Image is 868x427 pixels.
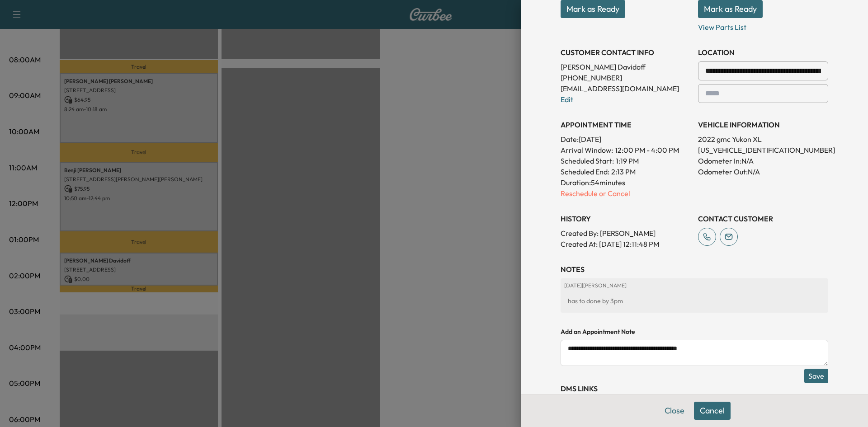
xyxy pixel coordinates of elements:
[561,134,691,145] p: Date: [DATE]
[698,119,828,130] h3: VEHICLE INFORMATION
[561,264,828,275] h3: NOTES
[615,145,679,155] span: 12:00 PM - 4:00 PM
[561,83,691,94] p: [EMAIL_ADDRESS][DOMAIN_NAME]
[561,155,614,166] p: Scheduled Start:
[561,188,691,199] p: Reschedule or Cancel
[659,402,690,420] button: Close
[698,47,828,58] h3: LOCATION
[804,369,828,383] button: Save
[694,402,731,420] button: Cancel
[561,166,609,177] p: Scheduled End:
[561,177,691,188] p: Duration: 54 minutes
[561,145,691,155] p: Arrival Window:
[561,47,691,58] h3: CUSTOMER CONTACT INFO
[698,134,828,145] p: 2022 gmc Yukon XL
[561,327,828,336] h4: Add an Appointment Note
[698,145,828,155] p: [US_VEHICLE_IDENTIFICATION_NUMBER]
[561,239,691,249] p: Created At : [DATE] 12:11:48 PM
[561,72,691,83] p: [PHONE_NUMBER]
[698,166,828,177] p: Odometer Out: N/A
[616,155,639,166] p: 1:19 PM
[561,61,691,72] p: [PERSON_NAME] Davidoff
[564,282,825,289] p: [DATE] | [PERSON_NAME]
[561,228,691,239] p: Created By : [PERSON_NAME]
[698,155,828,166] p: Odometer In: N/A
[561,213,691,224] h3: History
[611,166,636,177] p: 2:13 PM
[698,213,828,224] h3: CONTACT CUSTOMER
[564,293,825,309] div: has to done by 3pm
[561,383,828,394] h3: DMS Links
[561,95,573,104] a: Edit
[561,119,691,130] h3: APPOINTMENT TIME
[698,18,828,33] p: View Parts List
